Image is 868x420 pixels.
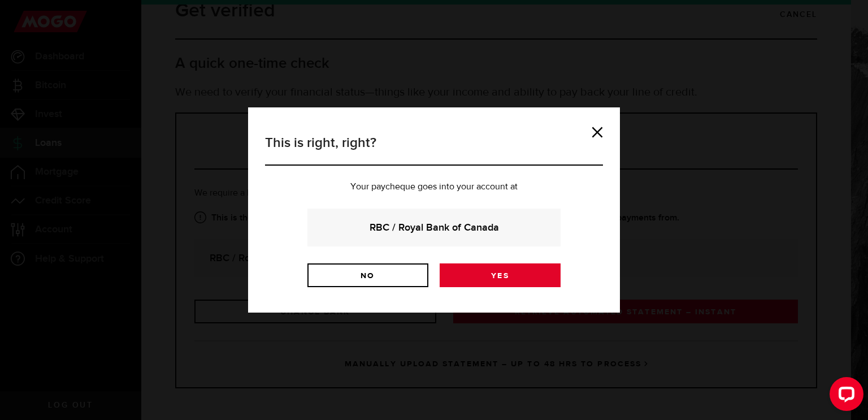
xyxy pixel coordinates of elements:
[265,183,603,192] p: Your paycheque goes into your account at
[821,373,868,420] iframe: LiveChat chat widget
[307,263,428,287] a: No
[265,133,603,166] h3: This is right, right?
[323,220,545,235] strong: RBC / Royal Bank of Canada
[440,263,561,287] a: Yes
